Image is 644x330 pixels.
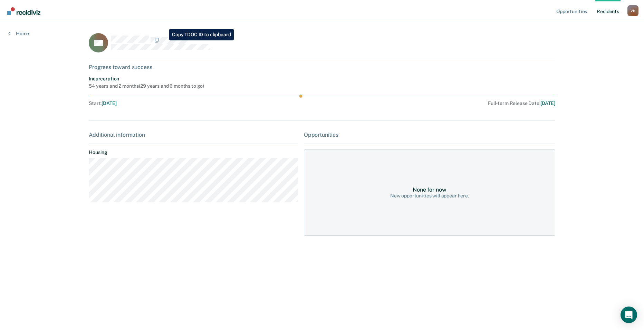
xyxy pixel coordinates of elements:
[89,132,298,138] div: Additional information
[621,307,637,323] div: Open Intercom Messenger
[8,30,29,37] a: Home
[102,100,116,106] span: [DATE]
[89,64,555,70] div: Progress toward success
[7,7,40,15] img: Recidiviz
[304,100,555,106] div: Full-term Release Date :
[304,132,555,138] div: Opportunities
[89,100,301,106] div: Start :
[413,186,446,193] div: None for now
[540,100,555,106] span: [DATE]
[627,5,638,16] button: Profile dropdown button
[89,149,298,155] dt: Housing
[390,193,469,199] div: New opportunities will appear here.
[89,83,204,89] div: 54 years and 2 months ( 29 years and 6 months to go )
[627,5,638,16] div: V B
[89,76,204,82] div: Incarceration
